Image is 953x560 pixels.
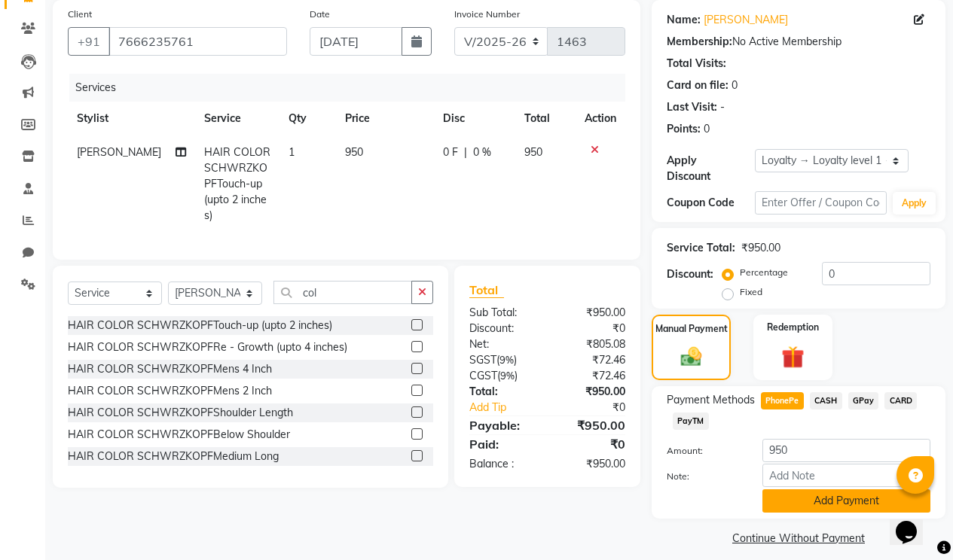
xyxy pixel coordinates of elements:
div: HAIR COLOR SCHWRZKOPFMedium Long [68,449,279,464]
div: HAIR COLOR SCHWRZKOPFRe - Growth (upto 4 inches) [68,339,347,355]
span: Payment Methods [667,392,755,408]
th: Disc [434,102,515,135]
div: Total Visits: [667,56,726,72]
span: 950 [524,145,542,159]
button: +91 [68,27,110,56]
div: Last Visit: [667,99,717,115]
div: Services [69,74,637,102]
div: Apply Discount [667,153,755,184]
div: HAIR COLOR SCHWRZKOPFMens 2 Inch [68,383,272,399]
input: Search or Scan [273,281,412,304]
th: Stylist [68,102,195,135]
div: ₹950.00 [741,240,780,256]
span: CGST [469,369,497,382]
th: Total [515,102,576,135]
span: 0 F [443,145,458,160]
div: Discount: [667,266,713,282]
div: Points: [667,121,701,137]
div: HAIR COLOR SCHWRZKOPFMens 4 Inch [68,361,272,377]
div: ₹950.00 [547,305,637,321]
div: ( ) [458,352,548,368]
div: Paid: [458,435,548,453]
input: Search by Name/Mobile/Email/Code [108,27,287,56]
span: Total [469,282,504,298]
span: PayTM [673,412,709,430]
span: 9% [499,354,514,366]
div: Service Total: [667,240,735,256]
div: ₹805.08 [547,336,637,352]
th: Price [336,102,434,135]
div: HAIR COLOR SCHWRZKOPFBelow Shoulder [68,427,290,443]
div: Payable: [458,416,548,434]
input: Amount [762,439,930,462]
th: Service [195,102,279,135]
span: [PERSON_NAME] [77,145,161,159]
label: Redemption [767,321,819,334]
label: Percentage [740,266,788,279]
span: 950 [345,145,363,159]
div: ₹950.00 [547,416,637,434]
a: Continue Without Payment [655,531,942,546]
div: Coupon Code [667,195,755,211]
div: Card on file: [667,78,728,93]
label: Manual Payment [655,322,728,336]
div: ₹72.46 [547,368,637,384]
span: 0 % [473,145,491,160]
th: Qty [279,102,336,135]
div: ₹950.00 [547,456,637,472]
input: Add Note [762,464,930,487]
img: _cash.svg [674,345,709,369]
label: Note: [655,470,751,483]
span: GPay [848,392,879,409]
iframe: chat widget [890,500,938,545]
span: PhonePe [761,392,804,409]
a: [PERSON_NAME] [704,12,788,28]
button: Apply [893,192,936,215]
label: Client [68,8,92,21]
div: ₹950.00 [547,384,637,400]
span: 9% [500,370,515,382]
div: Membership: [667,34,732,50]
span: | [464,145,467,160]
div: ₹72.46 [547,352,637,368]
a: Add Tip [458,400,562,415]
div: - [720,99,725,115]
label: Amount: [655,444,751,458]
img: _gift.svg [774,343,811,371]
div: ₹0 [562,400,637,415]
label: Date [310,8,330,21]
span: CARD [884,392,917,409]
div: Net: [458,336,548,352]
div: 0 [732,78,738,93]
div: ₹0 [547,435,637,453]
div: ₹0 [547,321,637,336]
div: 0 [704,121,710,137]
div: HAIR COLOR SCHWRZKOPFShoulder Length [68,405,293,421]
label: Invoice Number [454,8,520,21]
div: ( ) [458,368,548,384]
div: Sub Total: [458,305,548,321]
div: HAIR COLOR SCHWRZKOPFTouch-up (upto 2 inches) [68,318,332,333]
div: Discount: [458,321,548,336]
div: Balance : [458,456,548,472]
div: Total: [458,384,548,400]
input: Enter Offer / Coupon Code [755,191,887,215]
span: HAIR COLOR SCHWRZKOPFTouch-up (upto 2 inches) [204,145,270,222]
span: SGST [469,353,496,367]
span: 1 [289,145,295,159]
div: No Active Membership [667,34,930,50]
th: Action [576,102,625,135]
span: CASH [810,392,842,409]
div: Name: [667,12,701,28]
button: Add Payment [762,489,930,513]
label: Fixed [740,285,762,299]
